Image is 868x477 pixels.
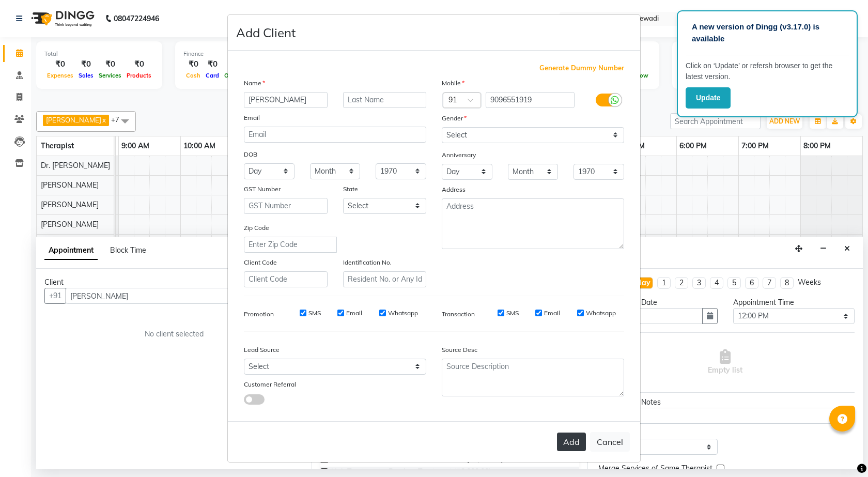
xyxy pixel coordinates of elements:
[346,309,362,318] label: Email
[442,345,477,355] label: Source Desc
[244,380,296,389] label: Customer Referral
[236,23,296,42] h4: Add Client
[244,258,277,267] label: Client Code
[506,309,519,318] label: SMS
[442,150,476,160] label: Anniversary
[590,432,630,452] button: Cancel
[244,127,426,143] input: Email
[244,92,328,108] input: First Name
[557,433,586,451] button: Add
[244,237,337,253] input: Enter Zip Code
[244,345,280,355] label: Lead Source
[586,309,616,318] label: Whatsapp
[308,309,321,318] label: SMS
[442,114,467,123] label: Gender
[244,271,328,287] input: Client Code
[244,184,281,194] label: GST Number
[244,79,265,88] label: Name
[244,150,257,159] label: DOB
[244,223,269,233] label: Zip Code
[442,185,466,194] label: Address
[442,310,475,319] label: Transaction
[343,271,427,287] input: Resident No. or Any Id
[343,184,358,194] label: State
[244,310,274,319] label: Promotion
[343,258,392,267] label: Identification No.
[539,63,624,73] span: Generate Dummy Number
[486,92,575,108] input: Mobile
[442,79,464,88] label: Mobile
[544,309,560,318] label: Email
[343,92,427,108] input: Last Name
[388,309,418,318] label: Whatsapp
[244,198,328,214] input: GST Number
[244,113,260,122] label: Email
